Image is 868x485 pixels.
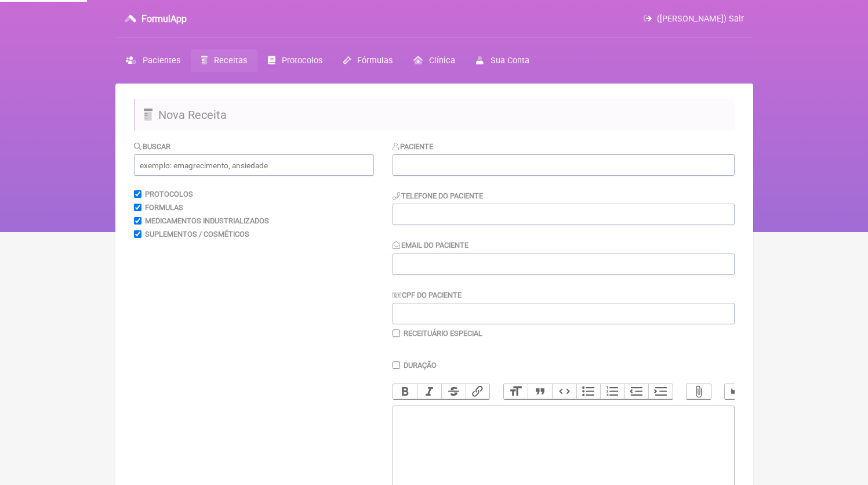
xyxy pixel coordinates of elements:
[191,49,257,72] a: Receitas
[143,56,180,66] span: Pacientes
[644,14,743,24] a: ([PERSON_NAME]) Sair
[393,291,462,299] label: CPF do Paciente
[115,49,191,72] a: Pacientes
[141,13,187,24] h3: FormulApp
[145,203,183,212] label: Formulas
[576,384,601,399] button: Bullets
[134,142,171,151] label: Buscar
[648,384,673,399] button: Increase Level
[393,384,417,399] button: Bold
[441,384,466,399] button: Strikethrough
[134,99,735,131] h2: Nova Receita
[466,49,539,72] a: Sua Conta
[404,329,482,338] label: Receituário Especial
[282,56,322,66] span: Protocolos
[145,230,249,238] label: Suplementos / Cosméticos
[657,14,744,24] span: ([PERSON_NAME]) Sair
[134,154,374,176] input: exemplo: emagrecimento, ansiedade
[504,384,528,399] button: Heading
[687,384,711,399] button: Attach Files
[214,56,247,66] span: Receitas
[528,384,552,399] button: Quote
[393,191,484,200] label: Telefone do Paciente
[393,142,434,151] label: Paciente
[145,216,269,225] label: Medicamentos Industrializados
[403,49,466,72] a: Clínica
[600,384,624,399] button: Numbers
[466,384,490,399] button: Link
[333,49,403,72] a: Fórmulas
[725,384,749,399] button: Undo
[393,241,469,249] label: Email do Paciente
[624,384,649,399] button: Decrease Level
[552,384,576,399] button: Code
[429,56,455,66] span: Clínica
[491,56,529,66] span: Sua Conta
[257,49,333,72] a: Protocolos
[357,56,393,66] span: Fórmulas
[404,361,437,370] label: Duração
[417,384,441,399] button: Italic
[145,190,193,198] label: Protocolos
